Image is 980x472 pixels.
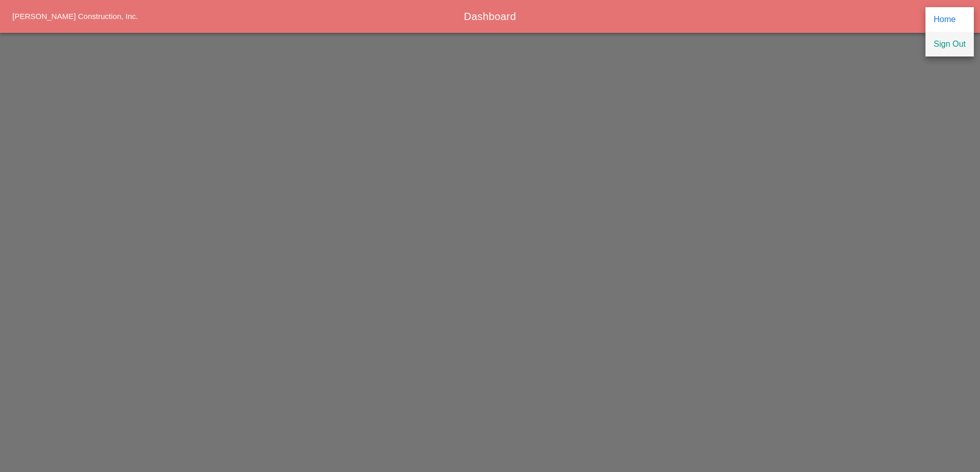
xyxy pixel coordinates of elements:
[934,38,966,50] div: Sign Out
[464,11,516,22] span: Dashboard
[934,13,966,26] div: Home
[12,12,138,21] a: [PERSON_NAME] Construction, Inc.
[925,7,974,32] a: Home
